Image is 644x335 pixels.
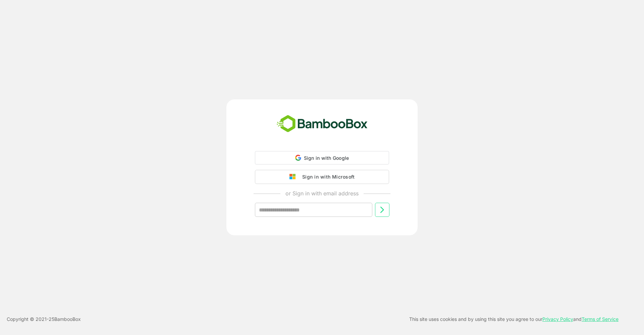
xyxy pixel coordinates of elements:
[542,316,573,322] a: Privacy Policy
[285,189,359,197] p: or Sign in with email address
[255,151,389,164] div: Sign in with Google
[289,174,299,180] img: google
[255,170,389,184] button: Sign in with Microsoft
[299,173,355,181] div: Sign in with Microsoft
[409,315,619,323] p: This site uses cookies and by using this site you agree to our and
[304,155,349,161] span: Sign in with Google
[582,316,619,322] a: Terms of Service
[7,315,81,323] p: Copyright © 2021- 25 BambooBox
[273,113,371,135] img: bamboobox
